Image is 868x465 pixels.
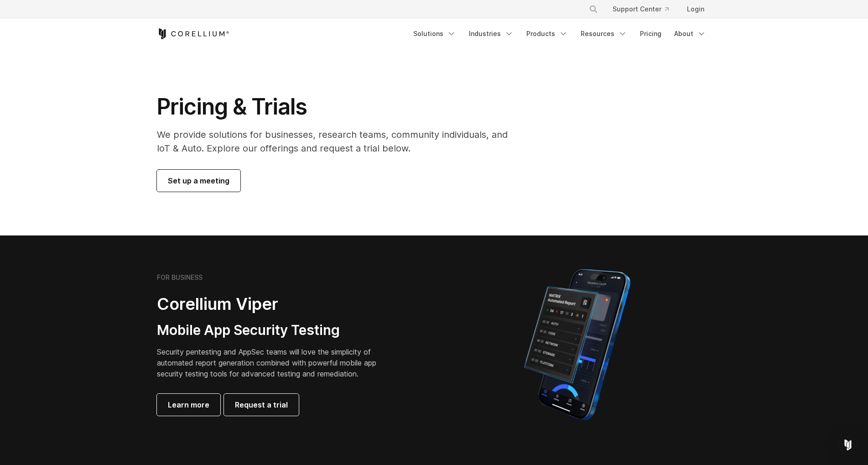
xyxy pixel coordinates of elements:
[575,26,633,42] a: Resources
[157,322,390,339] h3: Mobile App Security Testing
[157,346,390,379] p: Security pentesting and AppSec teams will love the simplicity of automated report generation comb...
[157,93,520,120] h1: Pricing & Trials
[408,26,712,42] div: Navigation Menu
[157,294,390,314] h2: Corellium Viper
[157,273,203,282] h6: FOR BUSINESS
[605,1,676,17] a: Support Center
[168,175,229,186] span: Set up a meeting
[463,26,519,42] a: Industries
[168,399,209,410] span: Learn more
[157,394,220,416] a: Learn more
[578,1,712,17] div: Navigation Menu
[680,1,712,17] a: Login
[509,265,646,424] img: Corellium MATRIX automated report on iPhone showing app vulnerability test results across securit...
[585,1,602,17] button: Search
[235,399,288,410] span: Request a trial
[408,26,462,42] a: Solutions
[634,26,667,42] a: Pricing
[157,128,520,155] p: We provide solutions for businesses, research teams, community individuals, and IoT & Auto. Explo...
[669,26,712,42] a: About
[521,26,573,42] a: Products
[224,394,299,416] a: Request a trial
[157,28,229,39] a: Corellium Home
[157,170,240,192] a: Set up a meeting
[837,434,859,456] div: Open Intercom Messenger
